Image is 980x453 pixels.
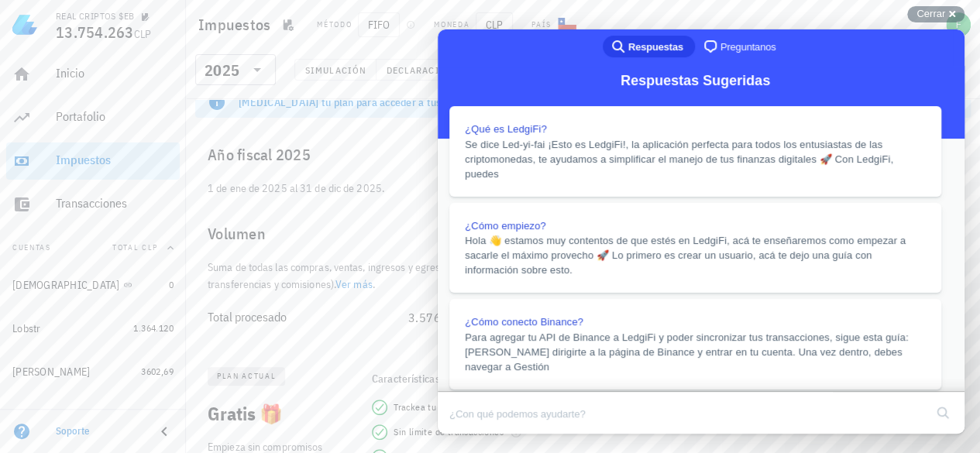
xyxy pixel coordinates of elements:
div: Año fiscal 2025 [195,130,536,180]
iframe: Help Scout Beacon - Live Chat, Contact Form, and Knowledge Base [438,29,965,434]
a: Coin Ex [6,396,180,434]
a: Lobstr 1.364.120 [6,310,180,347]
div: País [531,19,552,31]
span: CLP [476,12,513,37]
a: Inicio [6,56,180,93]
span: 0 [169,279,174,290]
a: Portafolio [6,99,180,136]
span: Gratis 🎁 [208,401,283,426]
div: Método [317,19,352,31]
span: 1.364.120 [133,322,174,334]
div: [PERSON_NAME] [12,365,90,379]
button: Simulación [294,59,377,81]
div: 2025 [205,63,239,78]
div: Portafolio [56,109,174,124]
div: [DEMOGRAPHIC_DATA] [12,279,120,292]
span: CLP [134,27,152,41]
span: 3.576.137,48 [408,310,485,325]
button: CuentasTotal CLP [6,229,180,266]
a: Impuestos [6,142,180,180]
span: Sin límite de transacciones [394,424,504,440]
button: Declaración 2026 [377,59,487,81]
a: Ver más [335,277,373,291]
div: REAL CRIPTOS $EB [56,10,134,22]
a: [DEMOGRAPHIC_DATA] 0 [6,266,180,304]
div: 1 de ene de 2025 al 31 de dic de 2025. [195,180,536,209]
span: 3602,69 [141,365,174,377]
span: Declaración [386,64,454,76]
span: Cerrar [916,8,945,19]
div: Lobstr [12,322,41,335]
img: LedgiFi [12,12,37,37]
div: avatar [946,12,971,37]
div: Volumen [195,209,536,259]
span: [MEDICAL_DATA] tu plan para acceder a tus ganancias y reportes. [239,95,543,109]
div: Moneda [434,19,469,31]
div: Total procesado [208,310,408,324]
span: Simulación [304,64,366,76]
div: CL-icon [558,15,576,34]
div: Transacciones [56,196,174,211]
span: Trackea tu portafolio [394,400,479,415]
div: Soporte [56,425,143,438]
a: [PERSON_NAME] 3602,69 [6,353,180,390]
span: 13.754.263 [56,22,134,43]
div: 2025 [195,54,276,85]
a: Transacciones [6,186,180,223]
button: Cerrar [907,6,965,22]
div: Inicio [56,66,174,81]
h1: Impuestos [198,12,277,37]
span: Total CLP [112,242,158,252]
div: Impuestos [56,153,174,167]
span: FIFO [358,12,400,37]
div: Suma de todas las compras, ventas, ingresos y egresos (excluye transferencias y comisiones). . [195,259,536,293]
span: plan actual [217,367,276,386]
div: Coin Ex [12,409,46,422]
